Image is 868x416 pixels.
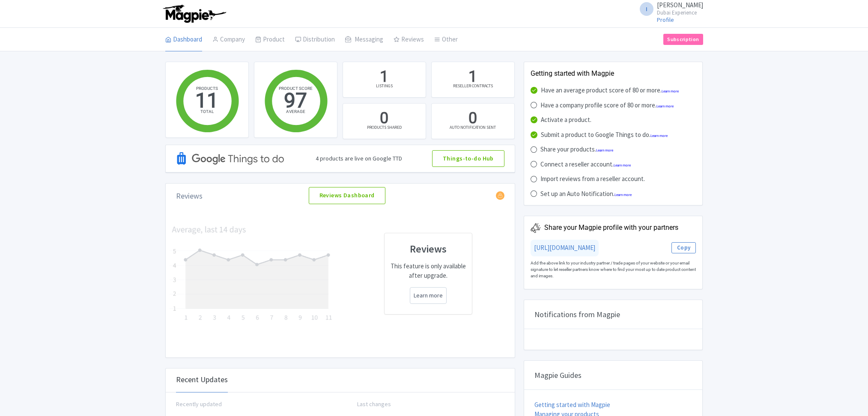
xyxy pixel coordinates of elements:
div: Notifications from Magpie [524,300,703,329]
a: Subscription [663,34,703,45]
a: 1 RESELLER CONTRACTS [431,62,515,98]
a: Other [434,28,458,52]
div: Reviews [176,190,203,202]
div: Set up an Auto Notification. [540,189,632,199]
a: Learn more [414,291,443,300]
a: Dashboard [165,28,202,52]
div: LISTINGS [376,83,393,89]
div: 1 [380,66,388,88]
a: Learn more [614,163,631,167]
div: 1 [468,66,477,88]
a: Getting started with Magpie [534,401,610,409]
a: 1 LISTINGS [343,62,426,98]
div: 0 [468,108,477,129]
div: Magpie Guides [524,361,703,390]
div: Connect a reseller account. [540,160,631,169]
a: Learn more [614,193,632,197]
a: Profile [657,16,674,24]
a: Distribution [295,28,335,52]
a: Reviews Dashboard [309,187,385,204]
a: 0 PRODUCTS SHARED [343,103,426,139]
a: Reviews [394,28,424,52]
div: 0 [380,108,388,129]
a: Learn more [662,89,679,93]
img: Google TTD [176,140,286,177]
a: [URL][DOMAIN_NAME] [534,244,595,252]
small: Dubai Experience [657,10,703,15]
h3: Reviews [390,244,467,255]
a: Learn more [596,149,613,152]
a: Product [255,28,285,52]
a: Learn more [650,134,668,138]
div: Activate a product. [541,115,591,125]
div: PRODUCTS SHARED [367,124,402,131]
div: Share your Magpie profile with your partners [544,223,678,233]
img: logo-ab69f6fb50320c5b225c76a69d11143b.png [161,4,227,23]
a: I [PERSON_NAME] Dubai Experience [635,2,703,15]
div: Import reviews from a reseller account. [540,174,645,184]
img: chart-62242baa53ac9495a133cd79f73327f1.png [169,225,335,323]
a: Learn more [656,104,674,108]
div: Add the above link to your industry partner / trade pages of your website or your email signature... [531,256,696,282]
div: Submit a product to Google Things to do. [541,130,668,140]
a: Company [212,28,245,52]
a: 0 AUTO NOTIFICATION SENT [431,103,515,139]
div: 4 products are live on Google TTD [316,154,402,163]
div: Last changes [340,400,504,409]
div: Recent Updates [176,367,228,392]
a: Things-to-do Hub [432,150,504,167]
a: Messaging [345,28,383,52]
div: Getting started with Magpie [531,68,696,79]
span: I [640,2,653,16]
div: Have a company profile score of 80 or more. [540,101,674,110]
div: Recently updated [176,400,340,409]
div: Have an average product score of 80 or more. [541,86,679,95]
div: RESELLER CONTRACTS [453,83,493,89]
p: This feature is only available after upgrade. [390,261,467,281]
span: [PERSON_NAME] [657,1,703,9]
button: Copy [671,242,696,253]
div: AUTO NOTIFICATION SENT [450,124,496,131]
div: Share your products. [540,145,613,155]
